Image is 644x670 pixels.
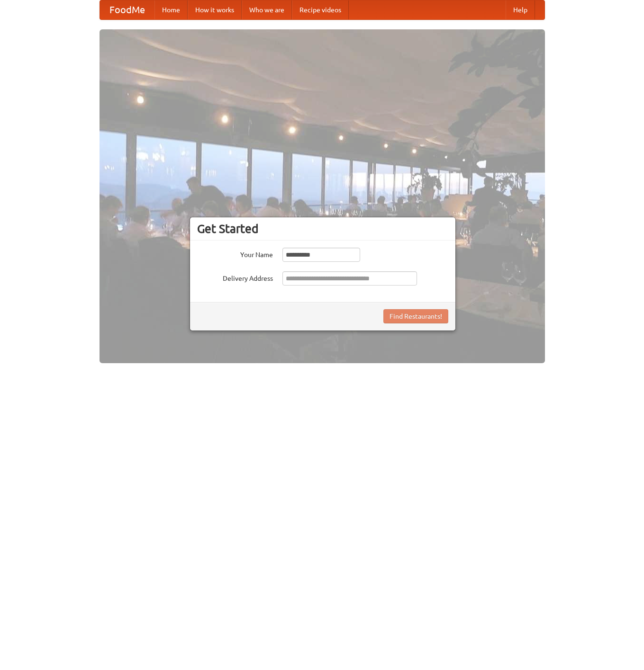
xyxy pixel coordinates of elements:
[100,0,154,19] a: FoodMe
[506,0,535,19] a: Help
[188,0,242,19] a: How it works
[383,309,448,323] button: Find Restaurants!
[197,248,273,259] label: Your Name
[154,0,188,19] a: Home
[242,0,292,19] a: Who we are
[197,271,273,283] label: Delivery Address
[197,222,448,236] h3: Get Started
[292,0,349,19] a: Recipe videos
